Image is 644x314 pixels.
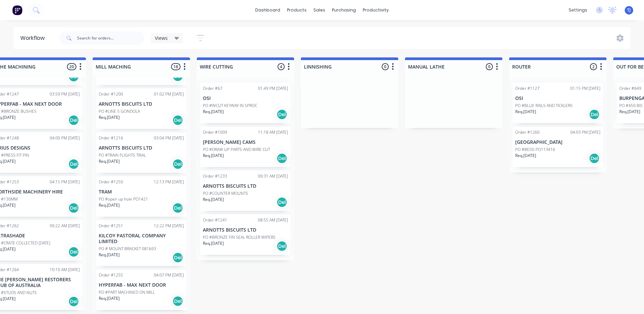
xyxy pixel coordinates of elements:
[68,115,79,126] div: Del
[12,5,22,15] img: Factory
[99,202,120,208] p: Req. [DATE]
[277,153,287,164] div: Del
[50,179,80,185] div: 04:15 PM [DATE]
[99,189,184,195] p: TRAM
[96,220,187,266] div: Order #125112:22 PM [DATE]KILCOY PASTORAL COMPANY LIMITEDPO # MOUNT BRACKET 081693Req.[DATE]Del
[154,135,184,141] div: 03:04 PM [DATE]
[515,147,555,153] p: PO #BEDS PO113416
[99,295,120,302] p: Req. [DATE]
[99,196,148,202] p: PO #open up hole PO1421
[50,91,80,97] div: 03:59 PM [DATE]
[284,5,310,15] div: products
[203,103,257,109] p: PO #WCUT KEYWAY IN SPROC
[99,135,123,141] div: Order #1216
[203,96,288,101] p: OSI
[277,109,287,120] div: Del
[589,153,600,164] div: Del
[99,246,156,252] p: PO # MOUNT BRACKET 081693
[310,5,329,15] div: sales
[96,269,187,310] div: Order #125504:07 PM [DATE]HYPERFAB - MAX NEXT DOORPO #PART MACHINED ON MILLReq.[DATE]Del
[203,109,224,115] p: Req. [DATE]
[200,214,291,255] div: Order #124108:55 AM [DATE]ARNOTTS BISCUITS LTDPO #BRONZE FIN SEAL ROLLER WIPERSReq.[DATE]Del
[155,34,168,42] span: Views
[154,91,184,97] div: 01:02 PM [DATE]
[99,114,120,121] p: Req. [DATE]
[515,139,600,145] p: [GEOGRAPHIC_DATA]
[99,252,120,258] p: Req. [DATE]
[154,272,184,278] div: 04:07 PM [DATE]
[154,179,184,185] div: 12:13 PM [DATE]
[570,129,600,135] div: 04:03 PM [DATE]
[200,83,291,123] div: Order #6701:49 PM [DATE]OSIPO #WCUT KEYWAY IN SPROCReq.[DATE]Del
[99,108,140,114] p: PO #LINE 5 GONDOLA
[96,132,187,173] div: Order #121603:04 PM [DATE]ARNOTTS BISCUITS LTDPO #TRAIN FLIGHTS TRIALReq.[DATE]Del
[200,127,291,167] div: Order #100911:18 AM [DATE][PERSON_NAME] CAMSPO #DRAW UP PARTS AND WIRE CUTReq.[DATE]Del
[50,135,80,141] div: 04:00 PM [DATE]
[627,7,631,13] span: TJ
[203,190,248,197] p: PO #COUNTER MOUNTS
[515,96,600,101] p: OSI
[203,234,276,240] p: PO #BRONZE FIN SEAL ROLLER WIPERS
[258,129,288,135] div: 11:18 AM [DATE]
[172,296,183,307] div: Del
[203,85,222,91] div: Order #67
[619,85,641,91] div: Order #649
[203,129,227,135] div: Order #1009
[99,282,184,288] p: HYPERFAB - MAX NEXT DOOR
[203,217,227,223] div: Order #1241
[203,240,224,246] p: Req. [DATE]
[20,34,48,42] div: Workflow
[258,85,288,91] div: 01:49 PM [DATE]
[359,5,392,15] div: productivity
[515,103,573,109] p: PO #BLUE RAILS AND TICKLERS
[96,88,187,129] div: Order #120001:02 PM [DATE]ARNOTTS BISCUITS LTDPO #LINE 5 GONDOLAReq.[DATE]Del
[203,197,224,203] p: Req. [DATE]
[258,173,288,179] div: 09:31 AM [DATE]
[99,223,123,229] div: Order #1251
[515,153,536,159] p: Req. [DATE]
[68,159,79,169] div: Del
[200,171,291,211] div: Order #123309:31 AM [DATE]ARNOTTS BISCUITS LTDPO #COUNTER MOUNTSReq.[DATE]Del
[99,145,184,151] p: ARNOTTS BISCUITS LTD
[96,176,187,217] div: Order #125012:13 PM [DATE]TRAMPO #open up hole PO1421Req.[DATE]Del
[619,109,640,115] p: Req. [DATE]
[515,109,536,115] p: Req. [DATE]
[203,183,288,189] p: ARNOTTS BISCUITS LTD
[203,153,224,159] p: Req. [DATE]
[277,241,287,252] div: Del
[99,91,123,97] div: Order #1200
[252,5,284,15] a: dashboard
[50,267,80,273] div: 10:10 AM [DATE]
[203,173,227,179] div: Order #1233
[68,203,79,213] div: Del
[203,227,288,233] p: ARNOTTS BISCUITS LTD
[570,85,600,91] div: 01:15 PM [DATE]
[203,139,288,145] p: [PERSON_NAME] CAMS
[589,109,600,120] div: Del
[68,246,79,257] div: Del
[50,223,80,229] div: 09:22 AM [DATE]
[565,5,591,15] div: settings
[515,129,540,135] div: Order #1260
[203,147,270,153] p: PO #DRAW UP PARTS AND WIRE CUT
[99,158,120,164] p: Req. [DATE]
[512,127,603,167] div: Order #126004:03 PM [DATE][GEOGRAPHIC_DATA]PO #BEDS PO113416Req.[DATE]Del
[99,152,146,158] p: PO #TRAIN FLIGHTS TRIAL
[172,159,183,169] div: Del
[99,272,123,278] div: Order #1255
[68,296,79,307] div: Del
[99,289,155,295] p: PO #PART MACHINED ON MILL
[277,197,287,208] div: Del
[99,179,123,185] div: Order #1250
[99,233,184,244] p: KILCOY PASTORAL COMPANY LIMITED
[515,85,540,91] div: Order #1127
[172,115,183,126] div: Del
[154,223,184,229] div: 12:22 PM [DATE]
[258,217,288,223] div: 08:55 AM [DATE]
[77,31,144,45] input: Search for orders...
[172,252,183,263] div: Del
[512,83,603,123] div: Order #112701:15 PM [DATE]OSIPO #BLUE RAILS AND TICKLERSReq.[DATE]Del
[99,101,184,107] p: ARNOTTS BISCUITS LTD
[329,5,359,15] div: purchasing
[172,203,183,213] div: Del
